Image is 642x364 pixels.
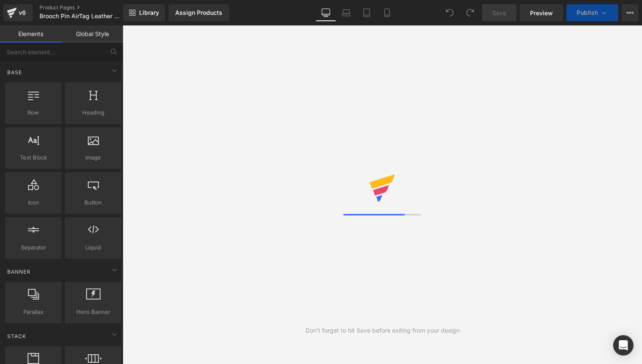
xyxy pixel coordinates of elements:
div: Open Intercom Messenger [613,335,634,356]
button: Publish [566,4,618,21]
span: Liquid [67,243,119,252]
span: Parallax [8,308,59,316]
button: More [622,4,639,21]
a: Mobile [377,4,397,21]
button: Undo [441,4,458,21]
span: Save [492,8,506,17]
a: Preview [520,4,563,21]
span: Text Block [8,153,59,162]
a: Product Pages [39,4,137,11]
span: Publish [577,9,598,16]
span: Library [139,9,159,17]
a: Tablet [356,4,377,21]
a: Global Style [62,25,123,42]
button: Redo [462,4,479,21]
a: Laptop [336,4,356,21]
span: Icon [8,198,59,207]
span: Base [6,68,23,76]
div: Assign Products [175,9,222,16]
div: Don't forget to hit Save before exiting from your design [306,326,460,335]
span: Preview [530,8,553,17]
a: New Library [123,4,165,21]
span: Stack [6,332,27,340]
a: v6 [3,4,33,21]
a: Desktop [316,4,336,21]
div: v6 [17,7,28,18]
span: Button [67,198,119,207]
span: Separator [8,243,59,252]
span: Heading [67,108,119,117]
span: Row [8,108,59,117]
span: Hero Banner [67,308,119,316]
span: Brooch Pin AirTag Leather Case [39,13,121,20]
span: Image [67,153,119,162]
span: Banner [6,268,31,276]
